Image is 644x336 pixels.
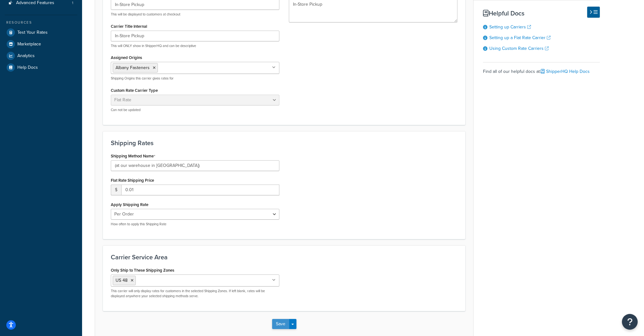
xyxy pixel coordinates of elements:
[111,76,279,81] p: Shipping Origins this carrier gives rates for
[111,202,148,207] label: Apply Shipping Rate
[489,24,531,30] a: Setting up Carriers
[111,24,147,29] label: Carrier Title Internal
[116,277,128,284] span: US 48
[489,45,549,52] a: Using Custom Rate Carriers
[111,108,279,112] p: Can not be updated
[5,38,77,50] a: Marketplace
[17,53,35,59] span: Analytics
[111,44,279,48] p: This will ONLY show in ShipperHQ and can be descriptive
[483,62,600,76] div: Find all of our helpful docs at:
[116,64,150,71] span: Albany Fasteners
[483,10,600,17] h3: Helpful Docs
[5,62,77,73] a: Help Docs
[17,65,38,70] span: Help Docs
[111,268,174,273] label: Only Ship to These Shipping Zones
[5,50,77,62] a: Analytics
[5,20,77,25] div: Resources
[622,314,638,330] button: Open Resource Center
[16,0,54,6] span: Advanced Features
[111,154,155,159] label: Shipping Method Name
[587,7,600,18] button: Hide Help Docs
[111,55,142,60] label: Assigned Origins
[111,139,457,146] h3: Shipping Rates
[111,178,154,183] label: Flat Rate Shipping Price
[17,30,48,35] span: Test Your Rates
[5,27,77,38] a: Test Your Rates
[489,34,551,41] a: Setting up a Flat Rate Carrier
[541,68,590,75] a: ShipperHQ Help Docs
[272,319,289,329] button: Save
[111,185,121,195] span: $
[17,42,41,47] span: Marketplace
[111,88,158,93] label: Custom Rate Carrier Type
[111,12,279,17] p: This will be displayed to customers at checkout
[111,254,457,261] h3: Carrier Service Area
[111,222,279,227] p: How often to apply this Shipping Rate
[111,289,279,298] p: This carrier will only display rates for customers in the selected Shipping Zones. If left blank,...
[72,0,73,6] span: 1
